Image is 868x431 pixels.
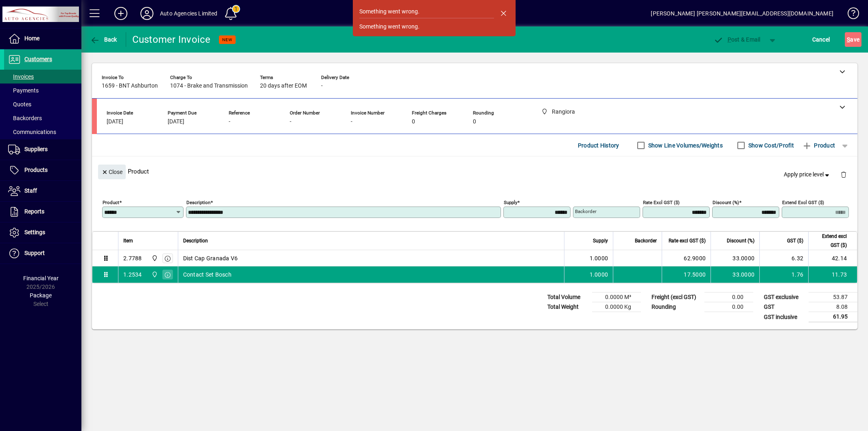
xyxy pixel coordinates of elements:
span: Quotes [8,101,31,108]
mat-label: Discount (%) [713,200,739,205]
span: 1659 - BNT Ashburton [102,83,158,89]
div: 1.2534 [123,270,142,279]
span: Products [24,167,48,173]
div: Product [92,156,857,186]
span: Supply [593,236,608,245]
label: Show Cost/Profit [747,141,794,150]
span: Home [24,35,39,42]
span: Customers [24,56,52,62]
span: Reports [24,208,44,215]
div: Auto Agencies Limited [160,7,218,20]
span: Close [101,165,122,179]
span: 1.0000 [590,270,608,279]
div: Something went wrong. [359,22,420,31]
td: Total Volume [543,292,592,302]
div: [PERSON_NAME] [PERSON_NAME][EMAIL_ADDRESS][DOMAIN_NAME] [651,7,833,20]
a: Staff [4,181,81,201]
a: Reports [4,202,81,222]
td: 33.0000 [711,266,759,283]
td: 42.14 [808,250,857,266]
td: 0.00 [704,292,753,302]
span: Communications [8,129,56,135]
a: Products [4,160,81,180]
span: Package [30,292,52,299]
a: Invoices [4,70,81,84]
span: Product [802,139,835,152]
td: 11.73 [808,266,857,283]
span: 1.0000 [590,254,608,262]
span: 0 [412,119,415,125]
td: 61.95 [809,312,857,322]
td: GST inclusive [760,312,809,322]
span: Discount (%) [727,236,754,245]
mat-label: Backorder [575,209,597,214]
span: Item [123,236,133,245]
td: GST exclusive [760,292,809,302]
span: 1074 - Brake and Transmission [170,83,248,89]
td: GST [760,302,809,312]
span: Product History [578,139,619,152]
span: GST ($) [787,236,803,245]
button: Save [845,32,861,47]
button: Product History [575,138,623,153]
td: 8.08 [809,302,857,312]
span: Payments [8,87,39,94]
td: 1.76 [759,266,808,283]
td: 0.00 [704,302,753,312]
button: Profile [134,6,160,21]
span: Financial Year [23,275,59,281]
td: Freight (excl GST) [647,292,704,302]
span: S [847,36,850,43]
mat-label: Rate excl GST ($) [643,200,680,205]
span: 20 days after EOM [260,83,307,89]
span: Backorder [635,236,657,245]
app-page-header-button: Delete [834,171,853,178]
a: Communications [4,125,81,139]
span: [DATE] [168,119,184,125]
button: Delete [834,165,853,184]
app-page-header-button: Back [81,32,126,47]
span: Apply price level [784,170,831,179]
a: Settings [4,222,81,243]
span: Dist Cap Granada V6 [183,254,238,262]
span: NEW [222,37,232,42]
span: [DATE] [107,119,123,125]
span: ost & Email [713,36,761,43]
td: Total Weight [543,302,592,312]
span: Backorders [8,115,42,121]
span: ave [847,33,859,46]
span: Cancel [812,33,830,46]
span: - [290,119,291,125]
span: Settings [24,229,45,235]
mat-label: Description [186,200,210,205]
a: Payments [4,84,81,97]
td: 6.32 [759,250,808,266]
span: 0 [473,119,476,125]
div: 62.9000 [667,254,706,262]
div: 17.5000 [667,270,706,279]
td: 0.0000 Kg [592,302,641,312]
button: Close [98,165,126,179]
a: Backorders [4,111,81,125]
button: Add [108,6,134,21]
span: Support [24,250,45,256]
div: 2.7788 [123,254,142,262]
mat-label: Product [103,200,119,205]
td: 53.87 [809,292,857,302]
span: Contact Set Bosch [183,270,232,279]
span: Back [90,36,117,43]
app-page-header-button: Close [96,168,128,175]
button: Apply price level [781,167,834,182]
button: Back [88,32,119,47]
button: Product [798,138,839,153]
button: Post & Email [709,32,765,47]
a: Knowledge Base [842,2,858,28]
span: Description [183,236,208,245]
span: Rangiora [149,270,159,279]
span: - [321,83,323,89]
mat-label: Extend excl GST ($) [782,200,824,205]
a: Quotes [4,97,81,111]
span: Extend excl GST ($) [813,232,847,250]
span: - [229,119,230,125]
span: Staff [24,187,37,194]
